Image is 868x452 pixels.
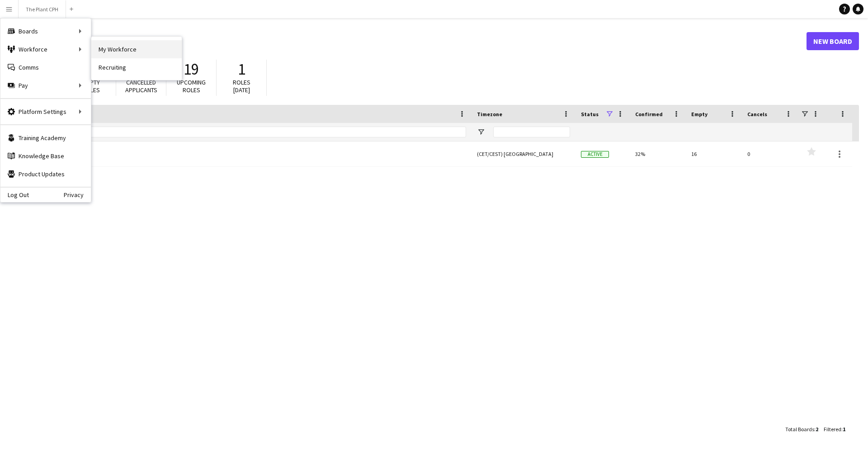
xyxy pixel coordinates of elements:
[0,165,91,183] a: Product Updates
[472,141,576,166] div: (CET/CEST) [GEOGRAPHIC_DATA]
[19,0,66,18] button: The Plant CPH
[0,58,91,76] a: Comms
[233,78,250,94] span: Roles [DATE]
[125,78,157,94] span: Cancelled applicants
[581,111,599,118] span: Status
[38,127,466,137] input: Board name Filter Input
[238,59,245,79] span: 1
[0,22,91,40] div: Boards
[184,59,199,79] span: 19
[177,78,206,94] span: Upcoming roles
[742,141,798,166] div: 0
[747,111,767,118] span: Cancels
[493,127,570,137] input: Timezone Filter Input
[16,34,807,48] h1: Boards
[0,40,91,58] div: Workforce
[843,426,845,433] span: 1
[64,191,91,198] a: Privacy
[691,111,708,118] span: Empty
[0,191,29,198] a: Log Out
[581,151,609,158] span: Active
[807,32,859,50] a: New Board
[91,58,182,76] a: Recruiting
[816,426,818,433] span: 2
[477,111,502,118] span: Timezone
[785,420,818,438] div: :
[21,141,466,167] a: The Plant CPH
[91,40,182,58] a: My Workforce
[785,426,814,433] span: Total Boards
[477,128,485,136] button: Open Filter Menu
[0,129,91,147] a: Training Academy
[824,420,845,438] div: :
[824,426,841,433] span: Filtered
[686,141,742,166] div: 16
[0,103,91,121] div: Platform Settings
[0,76,91,94] div: Pay
[630,141,686,166] div: 32%
[635,111,663,118] span: Confirmed
[0,147,91,165] a: Knowledge Base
